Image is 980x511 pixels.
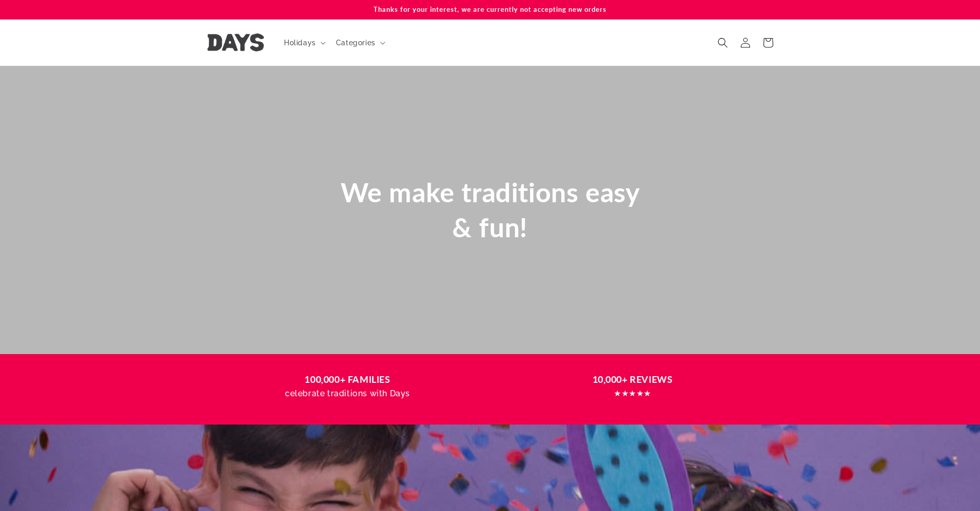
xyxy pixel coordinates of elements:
[215,386,480,401] p: celebrate traditions with Days
[341,176,640,243] span: We make traditions easy & fun!
[330,32,389,54] summary: Categories
[284,38,316,47] span: Holidays
[278,32,330,54] summary: Holidays
[711,31,734,54] summary: Search
[207,33,264,51] img: Days United
[215,373,480,386] h3: 100,000+ FAMILIES
[336,38,376,47] span: Categories
[500,373,765,386] h3: 10,000+ REVIEWS
[500,386,765,401] p: ★★★★★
